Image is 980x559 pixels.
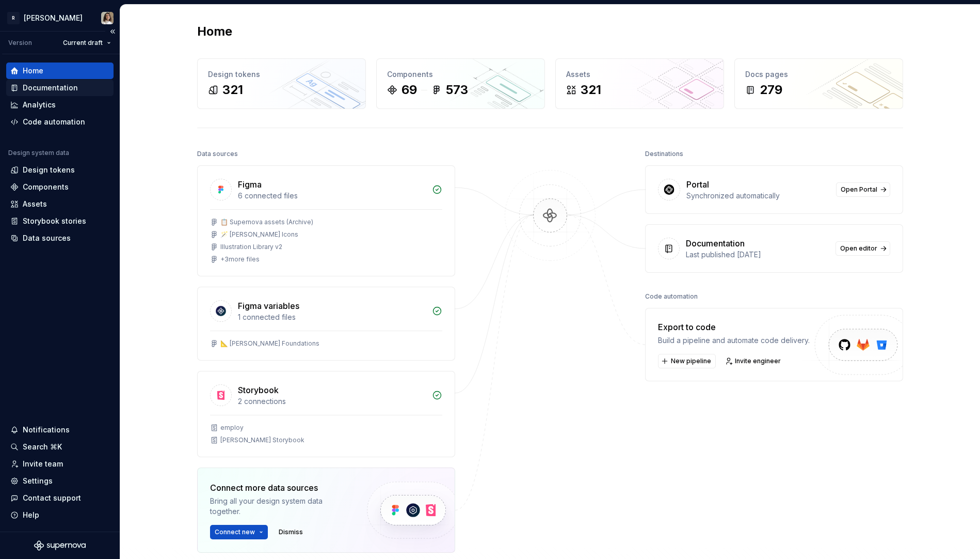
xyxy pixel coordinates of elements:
[220,218,313,226] div: 📋 Supernova assets (Archive)
[23,117,85,127] div: Code automation
[6,97,114,113] a: Analytics
[23,476,53,486] div: Settings
[6,80,114,96] a: Documentation
[6,230,114,246] a: Data sources
[220,243,282,251] div: Illustration Library v2
[23,182,69,192] div: Components
[671,357,711,365] span: New pipeline
[6,507,114,523] button: Help
[238,300,299,312] div: Figma variables
[6,473,114,489] a: Settings
[722,354,785,368] a: Invite engineer
[6,439,114,455] button: Search ⌘K
[645,147,683,161] div: Destinations
[2,7,118,29] button: R[PERSON_NAME]Sandrina pereira
[760,82,782,98] div: 279
[446,82,468,98] div: 573
[686,178,709,191] div: Portal
[658,335,810,346] div: Build a pipeline and automate code delivery.
[6,162,114,178] a: Design tokens
[686,237,745,250] div: Documentation
[220,424,244,432] div: employ
[8,39,32,47] div: Version
[23,425,70,435] div: Notifications
[745,69,892,80] div: Docs pages
[222,82,243,98] div: 321
[581,82,601,98] div: 321
[658,321,810,333] div: Export to code
[686,191,830,201] div: Synchronized automatically
[208,69,355,80] div: Design tokens
[23,100,56,110] div: Analytics
[6,456,114,472] a: Invite team
[6,490,114,506] button: Contact support
[6,114,114,130] a: Code automation
[197,287,455,361] a: Figma variables1 connected files📐 [PERSON_NAME] Foundations
[23,442,62,452] div: Search ⌘K
[6,179,114,195] a: Components
[6,213,114,229] a: Storybook stories
[105,24,120,39] button: Collapse sidebar
[220,255,260,263] div: + 3 more files
[836,241,890,256] a: Open editor
[23,66,43,76] div: Home
[220,436,304,444] div: [PERSON_NAME] Storybook
[197,23,232,40] h2: Home
[24,13,83,23] div: [PERSON_NAME]
[735,357,781,365] span: Invite engineer
[555,58,724,109] a: Assets321
[238,396,426,407] div: 2 connections
[23,510,39,520] div: Help
[23,493,81,503] div: Contact support
[238,191,426,201] div: 6 connected files
[238,312,426,322] div: 1 connected files
[63,39,103,47] span: Current draft
[215,528,255,536] span: Connect new
[210,482,349,494] div: Connect more data sources
[23,165,75,175] div: Design tokens
[23,233,71,243] div: Data sources
[274,525,308,539] button: Dismiss
[197,165,455,276] a: Figma6 connected files📋 Supernova assets (Archive)🪄 [PERSON_NAME] IconsIllustration Library v2+3m...
[197,371,455,457] a: Storybook2 connectionsemploy[PERSON_NAME] Storybook
[8,149,69,157] div: Design system data
[34,540,86,551] svg: Supernova Logo
[220,339,319,348] div: 📐 [PERSON_NAME] Foundations
[6,422,114,438] button: Notifications
[841,185,877,194] span: Open Portal
[734,58,903,109] a: Docs pages279
[401,82,417,98] div: 69
[210,525,268,539] button: Connect new
[238,178,262,191] div: Figma
[197,58,366,109] a: Design tokens321
[6,63,114,79] a: Home
[23,199,47,209] div: Assets
[220,230,298,239] div: 🪄 [PERSON_NAME] Icons
[645,289,698,304] div: Code automation
[58,36,116,50] button: Current draft
[658,354,716,368] button: New pipeline
[23,83,78,93] div: Documentation
[686,250,829,260] div: Last published [DATE]
[210,496,349,517] div: Bring all your design system data together.
[197,147,238,161] div: Data sources
[566,69,713,80] div: Assets
[279,528,303,536] span: Dismiss
[23,459,63,469] div: Invite team
[7,12,20,24] div: R
[840,244,877,253] span: Open editor
[238,384,279,396] div: Storybook
[23,216,86,226] div: Storybook stories
[387,69,534,80] div: Components
[6,196,114,212] a: Assets
[836,182,890,197] a: Open Portal
[101,12,114,24] img: Sandrina pereira
[376,58,545,109] a: Components69573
